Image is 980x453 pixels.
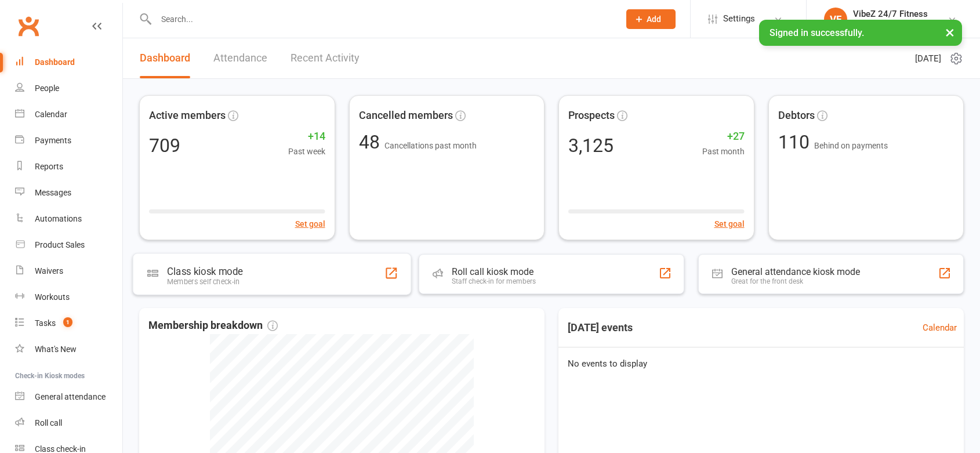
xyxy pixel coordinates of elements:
[15,154,122,180] a: Reports
[149,136,180,155] div: 709
[814,141,888,150] span: Behind on payments
[452,277,536,285] div: Staff check-in for members
[35,136,71,145] div: Payments
[153,11,611,27] input: Search...
[824,8,847,31] div: VF
[15,206,122,232] a: Automations
[647,15,661,24] span: Add
[149,107,226,124] span: Active members
[558,317,642,338] h3: [DATE] events
[15,102,122,128] a: Calendar
[63,317,72,327] span: 1
[35,292,70,302] div: Workouts
[35,188,71,197] div: Messages
[14,12,43,41] a: Clubworx
[15,49,122,75] a: Dashboard
[15,128,122,154] a: Payments
[35,345,77,354] div: What's New
[568,107,615,124] span: Prospects
[15,384,122,410] a: General attendance kiosk mode
[915,52,941,66] span: [DATE]
[35,418,62,427] div: Roll call
[359,131,384,153] span: 48
[723,6,755,32] span: Settings
[295,218,325,230] button: Set goal
[15,258,122,284] a: Waivers
[359,107,453,124] span: Cancelled members
[15,75,122,102] a: People
[167,277,242,286] div: Members self check-in
[35,240,85,249] div: Product Sales
[35,318,56,328] div: Tasks
[731,277,860,285] div: Great for the front desk
[35,110,67,119] div: Calendar
[291,38,360,78] a: Recent Activity
[15,336,122,363] a: What's New
[15,410,122,436] a: Roll call
[853,19,928,30] div: VibeZ 24/7 Fitness
[554,347,968,380] div: No events to display
[35,266,63,276] div: Waivers
[35,57,75,67] div: Dashboard
[778,131,814,153] span: 110
[714,218,745,230] button: Set goal
[148,317,278,334] span: Membership breakdown
[15,310,122,336] a: Tasks 1
[288,128,325,145] span: +14
[35,392,106,401] div: General attendance
[15,180,122,206] a: Messages
[452,266,536,277] div: Roll call kiosk mode
[15,284,122,310] a: Workouts
[702,128,745,145] span: +27
[35,214,82,223] div: Automations
[213,38,267,78] a: Attendance
[35,162,63,171] div: Reports
[923,321,957,335] a: Calendar
[939,20,960,45] button: ×
[568,136,614,155] div: 3,125
[770,27,864,38] span: Signed in successfully.
[731,266,860,277] div: General attendance kiosk mode
[167,266,242,277] div: Class kiosk mode
[15,232,122,258] a: Product Sales
[702,145,745,158] span: Past month
[140,38,190,78] a: Dashboard
[626,9,676,29] button: Add
[288,145,325,158] span: Past week
[35,84,59,93] div: People
[778,107,815,124] span: Debtors
[853,9,928,19] div: VibeZ 24/7 Fitness
[384,141,477,150] span: Cancellations past month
